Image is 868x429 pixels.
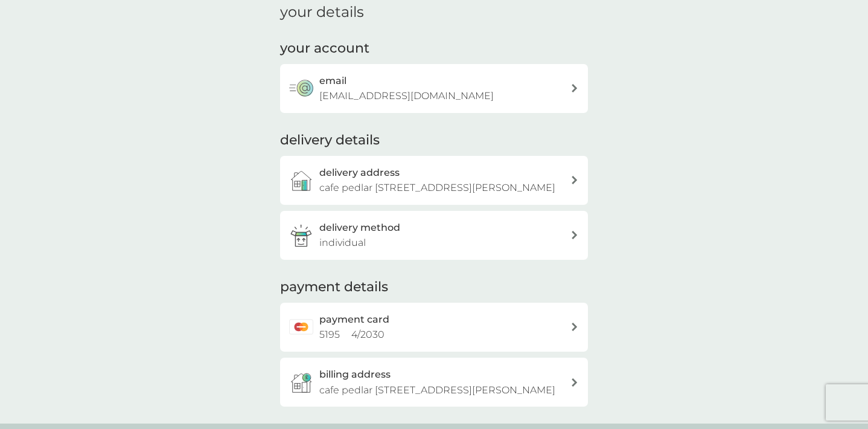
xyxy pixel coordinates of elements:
[280,278,388,297] h2: payment details
[319,329,340,340] span: 5195
[319,367,391,382] h3: billing address
[319,165,400,181] h3: delivery address
[319,382,555,398] p: cafe pedlar [STREET_ADDRESS][PERSON_NAME]
[280,4,364,21] h1: your details
[319,312,389,327] h2: payment card
[351,329,385,340] span: 4 / 2030
[280,303,588,352] a: payment card5195 4/2030
[280,131,380,150] h2: delivery details
[280,358,588,407] button: billing addresscafe pedlar [STREET_ADDRESS][PERSON_NAME]
[319,235,366,251] p: individual
[280,39,369,58] h2: your account
[319,220,400,236] h3: delivery method
[280,64,588,113] button: email[EMAIL_ADDRESS][DOMAIN_NAME]
[280,211,588,260] a: delivery methodindividual
[319,180,555,196] p: cafe pedlar [STREET_ADDRESS][PERSON_NAME]
[280,156,588,205] a: delivery addresscafe pedlar [STREET_ADDRESS][PERSON_NAME]
[319,88,494,104] p: [EMAIL_ADDRESS][DOMAIN_NAME]
[319,73,346,89] h3: email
